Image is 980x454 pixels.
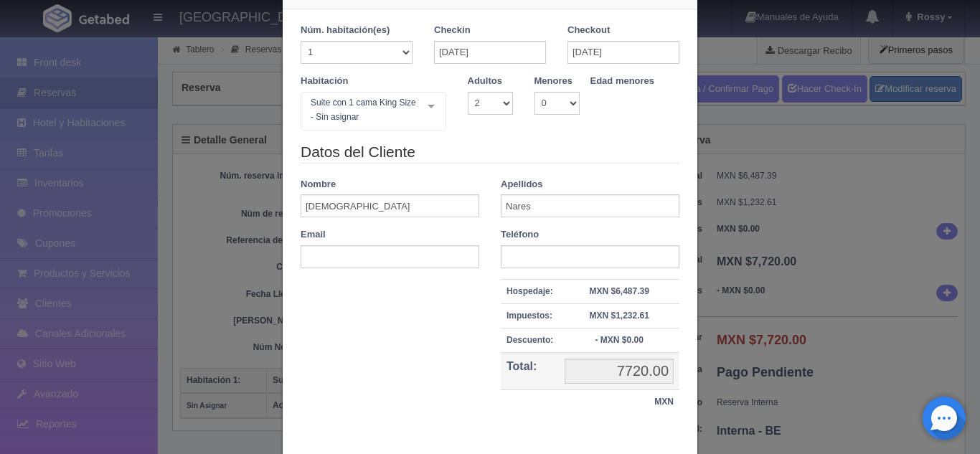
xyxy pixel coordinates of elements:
label: Apellidos [501,178,543,191]
th: Total: [501,353,559,390]
input: DD-MM-AAAA [434,41,546,64]
label: Núm. habitación(es) [301,24,390,37]
strong: MXN $1,232.61 [589,311,649,321]
span: Suite con 1 cama King Size - Sin asignar [307,95,417,124]
label: Email [301,228,326,242]
input: Seleccionar hab. [307,95,316,118]
label: Checkin [434,24,471,37]
th: Hospedaje: [501,279,559,303]
label: Habitación [301,75,348,88]
label: Menores [534,75,573,88]
label: Nombre [301,178,336,191]
strong: MXN [654,397,674,407]
label: Checkout [567,24,610,37]
th: Impuestos: [501,303,559,328]
input: DD-MM-AAAA [567,41,679,64]
label: Teléfono [501,228,539,242]
th: Descuento: [501,328,559,352]
strong: - MXN $0.00 [595,335,643,345]
label: Edad menores [590,75,655,88]
label: Adultos [468,75,502,88]
legend: Datos del Cliente [301,141,679,164]
strong: MXN $6,487.39 [589,286,649,296]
